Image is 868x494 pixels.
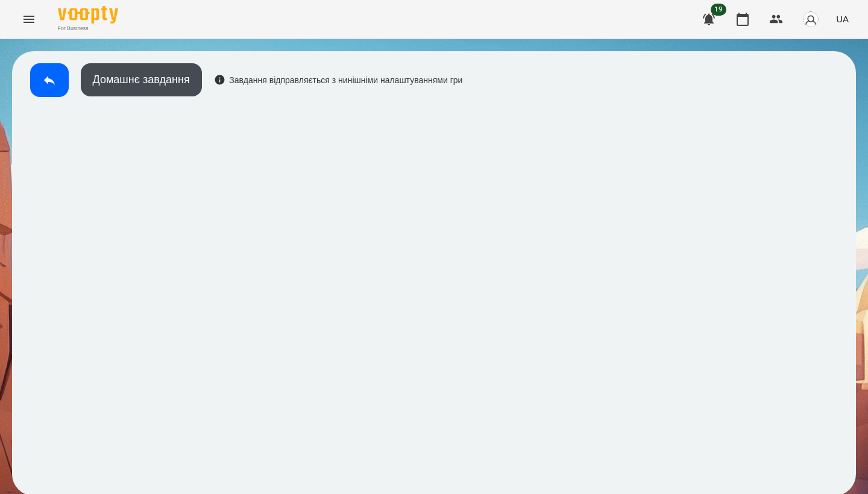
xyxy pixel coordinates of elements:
[214,74,463,86] div: Завдання відправляється з нинішніми налаштуваннями гри
[81,63,202,96] button: Домашнє завдання
[14,5,43,34] button: Menu
[58,6,118,23] img: Voopty Logo
[58,25,118,33] span: For Business
[802,11,819,28] img: avatar_s.png
[836,13,849,25] span: UA
[831,8,854,30] button: UA
[711,4,726,16] span: 19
